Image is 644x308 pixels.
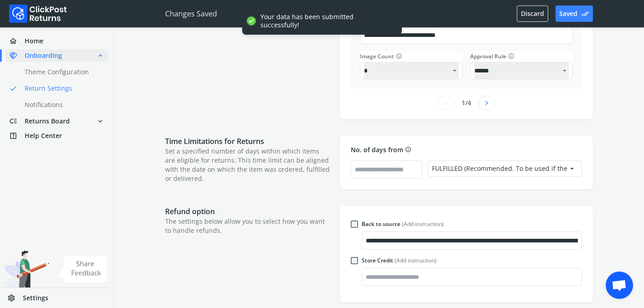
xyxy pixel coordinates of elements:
div: Back to source [362,221,444,228]
span: chevron_right [483,97,491,109]
span: info [508,51,514,61]
p: Refund option [165,206,331,217]
span: Settings [23,293,48,303]
p: Set a specified number of days within which items are eligible for returns. This time limit can b... [165,147,331,183]
span: Onboarding [25,51,62,60]
span: (Add instruction) [395,257,436,264]
p: Changes Saved [165,8,217,19]
div: Approval Rule [470,51,573,61]
span: Returns Board [25,117,70,126]
p: The settings below allow you to select how you want to handle refunds. [165,217,331,235]
button: FULFILLED (Recommended. To be used if the orders are marked as “Fulfilled” in Shopify)arrow_drop_... [428,160,582,177]
span: arrow_drop_down [568,162,576,175]
a: homeHome [5,35,108,47]
p: No. of days from [351,145,582,155]
div: FULFILLED (Recommended. To be used if the orders are marked as “Fulfilled” in Shopify) [432,164,568,173]
button: info [394,51,402,61]
div: Open chat [606,272,633,299]
div: Image Count [360,51,462,61]
span: expand_less [96,49,104,62]
button: info [403,145,411,155]
div: Your data has been submitted successfully! [260,13,393,29]
button: chevron_right [478,96,495,110]
span: settings [7,292,23,304]
a: Theme Configuration [5,66,119,78]
span: chevron_left [442,97,450,109]
span: done [9,82,17,95]
img: share feedback [57,256,107,282]
img: Logo [9,5,67,23]
a: doneReturn Settings [5,82,119,95]
button: chevron_left [438,96,454,110]
button: Discard [517,5,548,22]
span: info [396,51,402,61]
span: help_center [9,129,25,142]
span: handshake [9,49,25,62]
span: expand_more [96,115,104,128]
span: 1 / 4 [462,98,471,108]
span: Help Center [25,131,62,140]
a: help_centerHelp Center [5,129,108,142]
button: info [506,51,514,61]
span: (Add instruction) [402,220,444,228]
p: Time Limitations for Returns [165,136,331,147]
span: info [405,145,411,154]
span: low_priority [9,115,25,128]
span: done_all [581,7,589,20]
span: home [9,35,25,47]
span: Home [25,36,43,46]
a: Notifications [5,98,119,111]
button: Saveddone_all [556,5,593,22]
div: Store Credit [362,257,436,264]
